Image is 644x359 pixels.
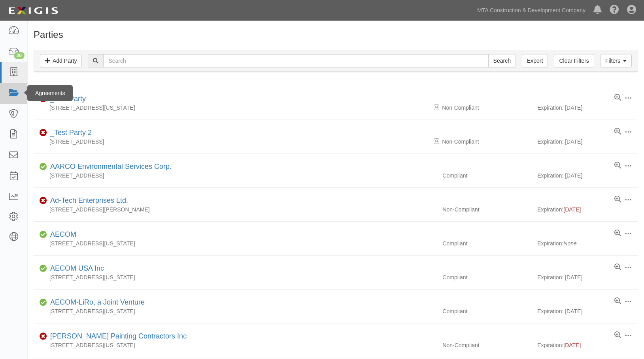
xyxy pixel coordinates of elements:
[47,331,187,342] div: Ahern Painting Contractors Inc
[537,138,638,146] div: Expiration: [DATE]
[27,85,73,101] div: Agreements
[563,342,581,348] span: [DATE]
[34,172,436,179] div: [STREET_ADDRESS]
[436,172,537,179] div: Compliant
[436,307,537,315] div: Compliant
[50,129,92,136] a: _Test Party 2
[614,128,621,136] a: View results summary
[488,54,516,67] input: Search
[563,206,581,213] span: [DATE]
[40,198,47,204] i: Non-Compliant
[34,138,436,146] div: [STREET_ADDRESS]
[40,334,47,339] i: Non-Compliant
[537,104,638,112] div: Expiration: [DATE]
[50,264,104,272] a: AECOM USA Inc
[50,196,128,204] a: Ad-Tech Enterprises Ltd.
[473,2,589,18] a: MTA Construction & Development Company
[6,4,60,18] img: logo-5460c22ac91f19d4615b14bd174203de0afe785f0fc80cf4dbbc73dc1793850b.png
[50,332,187,340] a: [PERSON_NAME] Painting Contractors Inc
[436,341,537,349] div: Non-Compliant
[47,196,128,206] div: Ad-Tech Enterprises Ltd.
[436,138,537,146] div: Non-Compliant
[40,232,47,237] i: Compliant
[614,162,621,170] a: View results summary
[554,54,594,67] a: Clear Filters
[103,54,488,67] input: Search
[34,307,436,315] div: [STREET_ADDRESS][US_STATE]
[40,164,47,170] i: Compliant
[34,239,436,247] div: [STREET_ADDRESS][US_STATE]
[47,230,76,240] div: AECOM
[40,96,47,102] i: Non-Compliant
[50,163,172,170] a: AARCO Environmental Services Corp.
[47,297,145,308] div: AECOM-LiRo, a Joint Venture
[610,6,619,15] i: Help Center - Complianz
[614,94,621,102] a: View results summary
[537,341,638,349] div: Expiration:
[40,130,47,136] i: Non-Compliant
[537,273,638,281] div: Expiration: [DATE]
[40,266,47,271] i: Compliant
[40,300,47,305] i: Compliant
[537,206,638,213] div: Expiration:
[537,239,638,247] div: Expiration:
[436,239,537,247] div: Compliant
[34,30,638,40] h1: Parties
[34,273,436,281] div: [STREET_ADDRESS][US_STATE]
[34,341,436,349] div: [STREET_ADDRESS][US_STATE]
[614,196,621,204] a: View results summary
[50,230,76,238] a: AECOM
[34,206,436,213] div: [STREET_ADDRESS][PERSON_NAME]
[436,104,537,112] div: Non-Compliant
[436,273,537,281] div: Compliant
[436,206,537,213] div: Non-Compliant
[14,52,25,59] div: 20
[522,54,548,67] a: Export
[47,264,104,274] div: AECOM USA Inc
[600,54,632,67] a: Filters
[614,331,621,339] a: View results summary
[47,162,172,172] div: AARCO Environmental Services Corp.
[434,139,439,144] i: Pending Review
[34,104,436,112] div: [STREET_ADDRESS][US_STATE]
[47,128,92,138] div: _Test Party 2
[40,54,82,67] a: Add Party
[614,297,621,305] a: View results summary
[563,240,576,247] i: None
[614,230,621,237] a: View results summary
[537,307,638,315] div: Expiration: [DATE]
[614,264,621,271] a: View results summary
[50,298,145,306] a: AECOM-LiRo, a Joint Venture
[434,105,439,110] i: Pending Review
[537,172,638,179] div: Expiration: [DATE]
